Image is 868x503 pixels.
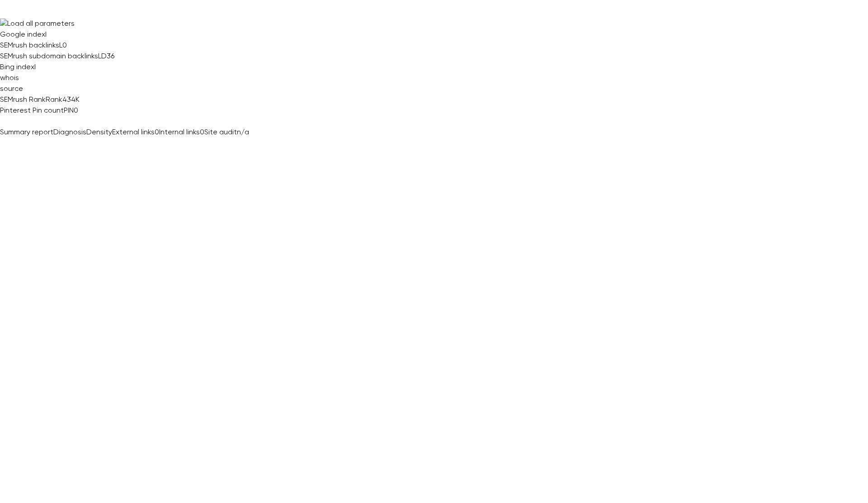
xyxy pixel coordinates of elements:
span: Diagnosis [53,128,86,136]
a: 0 [74,106,78,114]
a: 434K [62,95,80,104]
span: Internal links [159,128,200,136]
span: LD [98,52,107,60]
span: 0 [200,128,204,136]
span: Site audit [204,128,237,136]
span: External links [112,128,155,136]
span: PIN [64,106,74,114]
span: n/a [237,128,249,136]
a: 0 [62,41,67,49]
span: 0 [155,128,159,136]
span: Load all parameters [7,19,75,28]
span: I [45,30,47,38]
span: Rank [46,95,62,104]
span: I [34,62,36,71]
span: Density [86,128,112,136]
a: Site auditn/a [204,128,249,136]
span: L [59,41,62,49]
a: 36 [107,52,114,60]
